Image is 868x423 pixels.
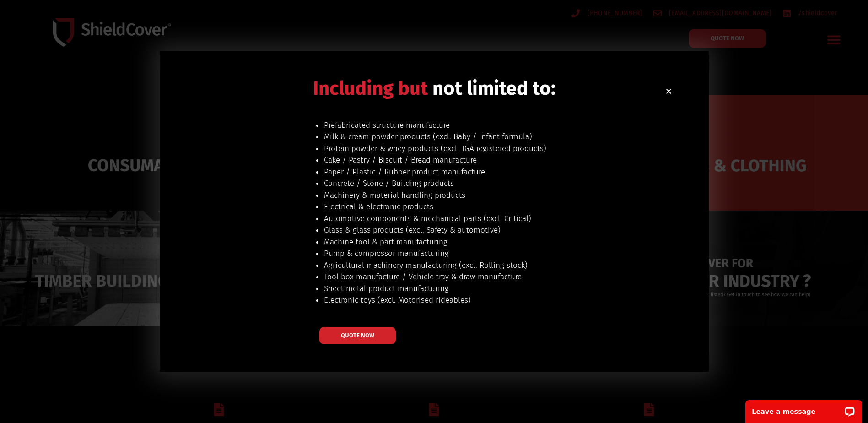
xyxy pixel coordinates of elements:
[432,77,555,100] span: not limited to:
[324,131,658,143] li: Milk & cream powder products (excl. Baby / Infant formula)
[324,178,658,190] li: Concrete / Stone / Building products
[324,201,658,213] li: Electrical & electronic products
[319,327,396,344] a: QUOTE NOW
[665,88,672,95] a: Close
[324,294,658,306] li: Electronic toys (excl. Motorised rideables)
[324,213,658,225] li: Automotive components & mechanical parts (excl. Critical)
[341,332,374,338] span: QUOTE NOW
[739,394,868,423] iframe: LiveChat chat widget
[324,119,658,131] li: Prefabricated structure manufacture
[324,154,658,166] li: Cake / Pastry / Biscuit / Bread manufacture
[324,166,658,178] li: Paper / Plastic / Rubber product manufacture
[324,190,658,201] li: Machinery & material handling products
[324,271,658,283] li: Tool box manufacture / Vehicle tray & draw manufacture
[324,224,658,236] li: Glass & glass products (excl. Safety & automotive)
[324,143,658,155] li: Protein powder & whey products (excl. TGA registered products)
[324,236,658,248] li: Machine tool & part manufacturing
[324,283,658,295] li: Sheet metal product manufacturing
[324,260,658,271] li: Agricultural machinery manufacturing (excl. Rolling stock)
[324,248,658,260] li: Pump & compressor manufacturing
[313,77,428,100] span: Including but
